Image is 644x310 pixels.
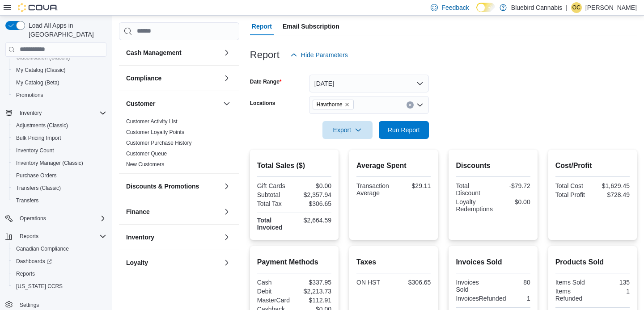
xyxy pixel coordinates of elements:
[296,288,331,295] div: $2,213.73
[252,17,272,35] span: Report
[18,3,58,12] img: Cova
[126,139,192,147] span: Customer Purchase History
[456,160,530,171] h2: Discounts
[555,257,630,268] h2: Products Sold
[126,74,220,83] button: Compliance
[126,99,220,108] button: Customer
[9,182,110,194] button: Transfers (Classic)
[126,74,161,83] h3: Compliance
[257,217,283,231] strong: Total Invoiced
[16,299,106,310] span: Settings
[13,120,106,131] span: Adjustments (Classic)
[395,182,431,189] div: $29.11
[566,2,568,13] p: |
[221,181,232,192] button: Discounts & Promotions
[126,233,220,242] button: Inventory
[13,183,64,193] a: Transfers (Classic)
[9,194,110,207] button: Transfers
[594,288,630,295] div: 1
[509,295,530,302] div: 1
[126,258,148,267] h3: Loyalty
[126,48,182,57] h3: Cash Management
[20,215,46,222] span: Operations
[9,157,110,169] button: Inventory Manager (Classic)
[16,213,106,224] span: Operations
[16,122,68,129] span: Adjustments (Classic)
[221,257,232,268] button: Loyalty
[126,258,220,267] button: Loyalty
[416,101,424,109] button: Open list of options
[13,77,106,88] span: My Catalog (Beta)
[496,198,530,205] div: $0.00
[313,100,354,109] span: Hawthorne
[16,197,38,204] span: Transfers
[126,118,178,125] a: Customer Activity List
[555,160,630,171] h2: Cost/Profit
[317,100,343,109] span: Hawthorne
[221,47,232,58] button: Cash Management
[126,140,192,146] a: Customer Purchase History
[257,200,292,207] div: Total Tax
[388,126,420,134] span: Run Report
[13,65,69,75] a: My Catalog (Classic)
[456,279,491,293] div: Invoices Sold
[20,233,38,240] span: Reports
[456,198,493,213] div: Loyalty Redemptions
[126,161,164,168] span: New Customers
[296,182,331,189] div: $0.00
[9,280,110,293] button: [US_STATE] CCRS
[322,121,373,139] button: Export
[16,134,61,142] span: Bulk Pricing Import
[2,107,110,119] button: Inventory
[283,17,339,35] span: Email Subscription
[13,281,66,292] a: [US_STATE] CCRS
[16,67,66,74] span: My Catalog (Classic)
[555,279,591,286] div: Items Sold
[126,207,150,216] h3: Finance
[13,77,63,88] a: My Catalog (Beta)
[476,3,495,12] input: Dark Mode
[250,78,282,85] label: Date Range
[13,158,106,168] span: Inventory Manager (Classic)
[9,76,110,89] button: My Catalog (Beta)
[9,119,110,132] button: Adjustments (Classic)
[9,144,110,157] button: Inventory Count
[16,79,59,86] span: My Catalog (Beta)
[594,191,630,198] div: $728.49
[13,158,87,168] a: Inventory Manager (Classic)
[9,64,110,76] button: My Catalog (Classic)
[356,257,431,268] h2: Taxes
[395,279,431,286] div: $306.65
[20,302,39,309] span: Settings
[126,182,220,191] button: Discounts & Promotions
[296,191,331,198] div: $2,357.94
[407,101,414,109] button: Clear input
[456,295,506,302] div: InvoicesRefunded
[511,2,562,13] p: Bluebird Cannabis
[16,184,61,192] span: Transfers (Classic)
[16,245,69,252] span: Canadian Compliance
[476,12,477,13] span: Dark Mode
[328,121,367,139] span: Export
[221,232,232,243] button: Inventory
[495,182,530,189] div: -$79.72
[9,169,110,182] button: Purchase Orders
[13,195,106,206] span: Transfers
[257,257,331,268] h2: Payment Methods
[16,270,35,277] span: Reports
[572,2,580,13] span: OC
[9,89,110,101] button: Promotions
[257,288,292,295] div: Debit
[296,217,331,224] div: $2,664.59
[456,182,491,197] div: Total Discount
[379,121,429,139] button: Run Report
[126,233,154,242] h3: Inventory
[585,2,637,13] p: [PERSON_NAME]
[126,207,220,216] button: Finance
[344,102,350,107] button: Remove Hawthorne from selection in this group
[13,145,106,156] span: Inventory Count
[13,256,55,267] a: Dashboards
[250,50,280,60] h3: Report
[9,132,110,144] button: Bulk Pricing Import
[126,118,178,125] span: Customer Activity List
